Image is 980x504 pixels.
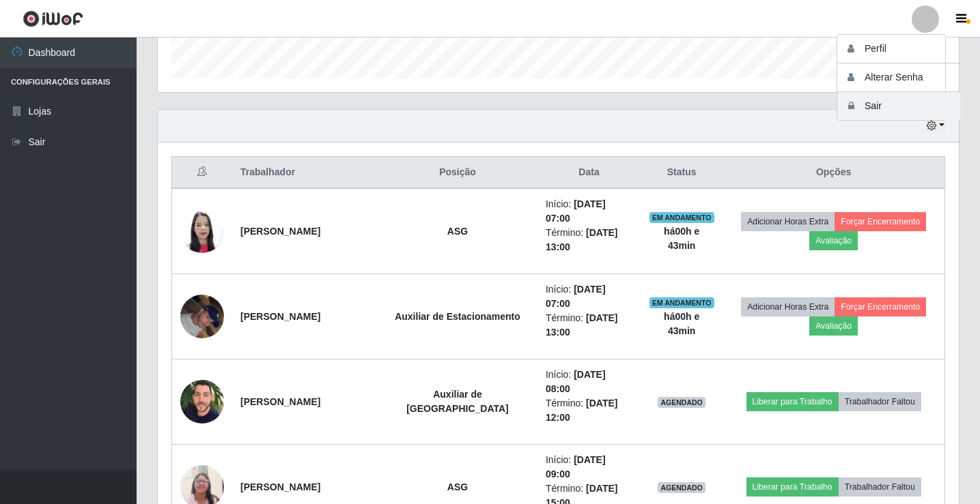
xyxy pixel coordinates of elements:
[741,212,835,231] button: Adicionar Horas Extra
[664,226,699,251] strong: há 00 h e 43 min
[240,311,320,322] strong: [PERSON_NAME]
[232,157,378,189] th: Trabalhador
[839,392,921,411] button: Trabalhador Faltou
[658,397,705,408] span: AGENDADO
[837,35,960,63] button: Perfil
[395,311,520,322] strong: Auxiliar de Estacionamento
[546,226,632,254] li: Término:
[537,157,641,189] th: Data
[546,282,632,311] li: Início:
[546,396,632,425] li: Término:
[837,63,960,92] button: Alterar Senha
[746,477,839,496] button: Liberar para Trabalho
[546,311,632,340] li: Término:
[809,316,858,336] button: Avaliação
[641,157,723,189] th: Status
[546,454,606,479] time: [DATE] 09:00
[406,389,509,414] strong: Auxiliar de [GEOGRAPHIC_DATA]
[240,396,320,407] strong: [PERSON_NAME]
[546,284,606,309] time: [DATE] 07:00
[649,297,714,308] span: EM ANDAMENTO
[837,92,960,120] button: Sair
[546,197,632,226] li: Início:
[835,212,926,231] button: Forçar Encerramento
[546,198,606,224] time: [DATE] 07:00
[839,477,921,496] button: Trabalhador Faltou
[240,481,320,492] strong: [PERSON_NAME]
[741,297,835,316] button: Adicionar Horas Extra
[546,368,632,396] li: Início:
[664,311,699,336] strong: há 00 h e 43 min
[746,392,839,411] button: Liberar para Trabalho
[180,202,224,260] img: 1732967695446.jpeg
[180,287,224,345] img: 1754491826586.jpeg
[723,157,944,189] th: Opções
[447,481,468,492] strong: ASG
[546,453,632,481] li: Início:
[649,212,714,223] span: EM ANDAMENTO
[180,374,224,428] img: 1683118670739.jpeg
[835,297,926,316] button: Forçar Encerramento
[23,10,83,27] img: CoreUI Logo
[658,482,705,493] span: AGENDADO
[447,226,468,237] strong: ASG
[240,226,320,237] strong: [PERSON_NAME]
[378,157,537,189] th: Posição
[809,231,858,250] button: Avaliação
[546,369,606,394] time: [DATE] 08:00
